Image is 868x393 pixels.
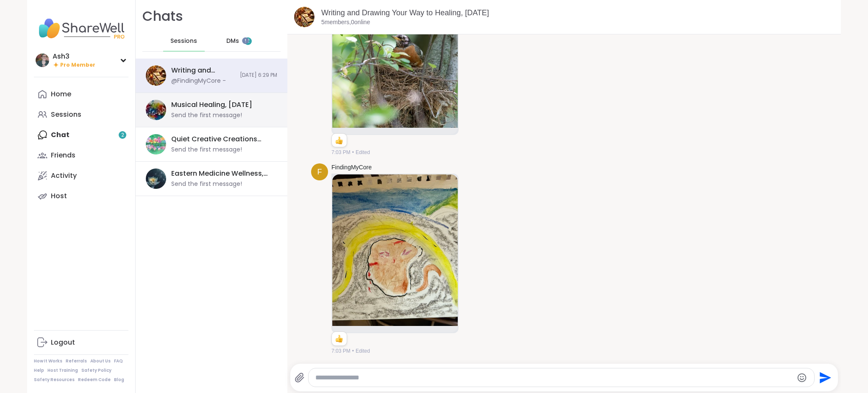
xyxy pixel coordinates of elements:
[171,77,226,85] div: @FindingMyCore -
[90,358,111,364] a: About Us
[34,332,128,353] a: Logout
[142,7,183,26] h1: Chats
[34,84,128,104] a: Home
[331,149,351,156] span: 7:03 PM
[170,37,197,45] span: Sessions
[317,166,322,178] span: F
[331,347,351,355] span: 7:03 PM
[332,174,458,326] img: IMG_3562.jpg
[114,377,124,383] a: Blog
[34,358,62,364] a: How It Works
[78,377,111,383] a: Redeem Code
[171,66,235,75] div: Writing and Drawing Your Way to Healing, [DATE]
[51,90,71,99] div: Home
[321,18,370,27] p: 5 members, 0 online
[294,7,314,27] img: Writing and Drawing Your Way to Healing, Aug 07
[171,146,242,154] div: Send the first message!
[60,62,95,69] span: Pro Member
[51,171,77,180] div: Activity
[240,72,277,79] span: [DATE] 6:29 PM
[356,347,370,355] span: Edited
[146,134,166,154] img: Quiet Creative Creations with Introverts, Aug 10
[334,335,343,342] button: Reactions: like
[146,168,166,189] img: Eastern Medicine Wellness, Aug 10
[815,368,834,387] button: Send
[352,149,354,156] span: •
[321,8,489,17] a: Writing and Drawing Your Way to Healing, [DATE]
[34,186,128,206] a: Host
[51,151,75,160] div: Friends
[334,137,343,144] button: Reactions: like
[356,149,370,156] span: Edited
[66,358,87,364] a: Referrals
[171,169,272,178] div: Eastern Medicine Wellness, [DATE]
[331,163,372,172] a: FindingMyCore
[51,338,75,347] div: Logout
[226,37,239,45] span: DMs
[34,145,128,166] a: Friends
[47,368,78,373] a: Host Training
[171,180,242,188] div: Send the first message!
[332,134,347,147] div: Reaction list
[34,377,75,383] a: Safety Resources
[332,332,347,345] div: Reaction list
[146,65,166,86] img: Writing and Drawing Your Way to Healing, Aug 07
[34,368,44,373] a: Help
[53,52,95,61] div: Ash3
[51,191,67,201] div: Host
[81,368,111,373] a: Safety Policy
[171,135,272,144] div: Quiet Creative Creations with Introverts, [DATE]
[34,14,128,43] img: ShareWell Nav Logo
[34,104,128,125] a: Sessions
[114,358,123,364] a: FAQ
[51,110,81,119] div: Sessions
[352,347,354,355] span: •
[171,111,242,120] div: Send the first message!
[36,53,49,67] img: Ash3
[315,373,793,382] textarea: Type your message
[34,166,128,186] a: Activity
[797,373,807,383] button: Emoji picker
[242,37,249,44] iframe: Spotlight
[171,100,252,109] div: Musical Healing, [DATE]
[146,100,166,120] img: Musical Healing, Aug 10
